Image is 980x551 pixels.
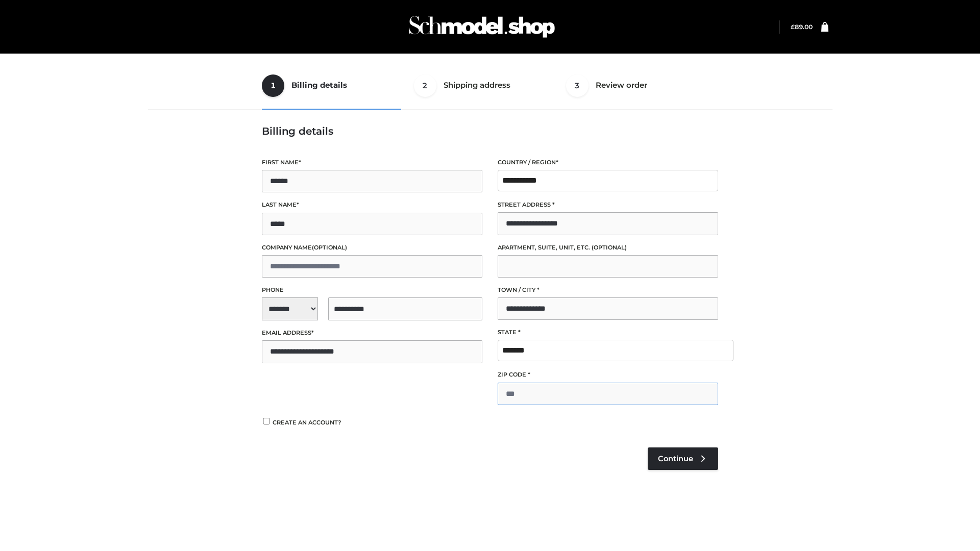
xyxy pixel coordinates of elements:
bdi: 89.00 [791,23,813,31]
label: Apartment, suite, unit, etc. [498,243,718,253]
a: Continue [648,447,718,470]
label: State [498,328,718,337]
label: ZIP Code [498,370,718,380]
a: £89.00 [791,23,813,31]
span: £ [791,23,795,31]
h3: Billing details [262,125,718,137]
label: Street address [498,200,718,210]
label: First name [262,158,482,167]
label: Country / Region [498,158,718,167]
img: Schmodel Admin 964 [405,7,558,47]
span: (optional) [312,244,347,251]
span: Create an account? [273,419,341,426]
label: Last name [262,200,482,210]
label: Phone [262,285,482,295]
label: Company name [262,243,482,253]
label: Town / City [498,285,718,295]
label: Email address [262,328,482,338]
input: Create an account? [262,418,271,424]
span: (optional) [592,244,627,251]
span: Continue [658,454,693,463]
